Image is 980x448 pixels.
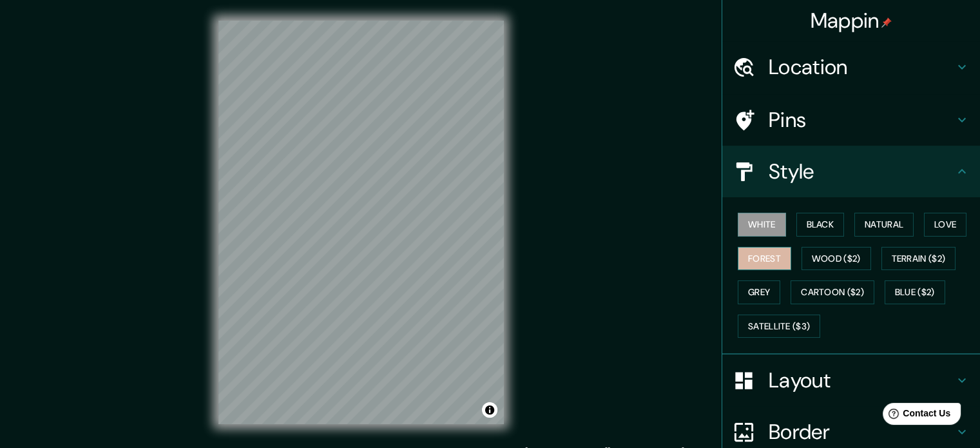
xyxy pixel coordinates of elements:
button: Terrain ($2) [881,247,956,271]
button: Forest [738,247,791,271]
h4: Layout [769,367,954,393]
div: Pins [722,94,980,146]
button: Natural [854,213,914,237]
h4: Mappin [811,8,892,34]
button: Black [796,213,845,237]
h4: Pins [769,107,954,133]
div: Layout [722,355,980,406]
button: Cartoon ($2) [791,280,874,304]
button: Satellite ($3) [738,315,820,338]
h4: Location [769,54,954,80]
iframe: Help widget launcher [865,398,966,434]
div: Style [722,146,980,197]
h4: Border [769,419,954,445]
h4: Style [769,159,954,184]
div: Location [722,41,980,93]
button: Toggle attribution [482,402,497,418]
button: Love [924,213,966,237]
button: White [738,213,786,237]
button: Grey [738,280,780,304]
button: Blue ($2) [885,280,945,304]
canvas: Map [218,21,504,424]
img: pin-icon.png [881,17,892,28]
button: Wood ($2) [802,247,871,271]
